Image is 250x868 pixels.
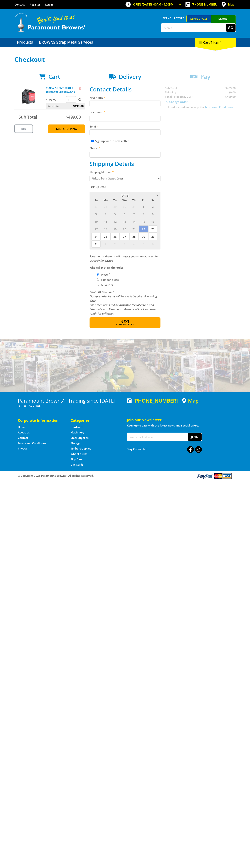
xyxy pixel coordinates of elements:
[120,233,129,240] span: 27
[139,225,148,233] span: 22
[18,431,30,434] a: Go to the About Us page
[36,38,96,47] a: Go to the BROWNS Scrap Metal Services page
[90,290,157,315] em: Photo ID Required. Non-preorder items will be available after 5 working days Pre-order items will...
[45,3,53,6] a: Log in
[71,463,83,467] a: Go to the Gift Cards page
[148,198,157,203] span: Sa
[73,103,84,109] span: $499.00
[139,210,148,218] span: 8
[97,323,153,326] span: Confirm order
[182,398,199,404] a: View a map of Gepps Cross location
[119,73,141,80] span: Delivery
[161,15,186,21] span: Set your store
[91,210,101,218] span: 3
[148,210,157,218] span: 9
[110,210,120,218] span: 5
[120,225,129,233] span: 20
[90,185,160,189] label: Pick Up Date
[110,203,120,210] span: 29
[101,218,110,225] span: 11
[90,129,160,136] input: Please enter your email address.
[129,198,138,203] span: Th
[127,423,232,428] p: Keep up to date with the latest news and special offers.
[195,38,236,47] div: Cart
[110,233,120,240] span: 26
[148,203,157,210] span: 2
[90,317,160,328] button: Next Confirm order
[90,146,160,150] label: Phone
[91,203,101,210] span: 27
[79,86,81,90] a: Remove from cart
[120,319,129,324] span: Next
[226,24,236,32] button: Go
[18,418,63,423] h5: Corporate Information
[90,265,160,270] label: Who will pick up the order?
[71,447,91,450] a: Go to the Timber Supplies page
[110,218,120,225] span: 12
[66,114,81,120] span: $499.00
[97,278,99,281] input: Please select who will pick up the order.
[71,436,88,440] a: Go to the Steel Supplies page
[90,160,160,167] h2: Shipping Details
[139,218,148,225] span: 15
[90,124,160,129] label: Email
[48,124,85,133] a: Keep Shopping
[71,457,82,461] a: Go to the Skip Bins page
[110,225,120,233] span: 19
[90,95,160,100] label: First name
[127,398,178,403] div: [PHONE_NUMBER]
[101,210,110,218] span: 4
[127,445,202,453] div: Stay Connected
[14,13,86,32] img: Paramount Browns'
[121,194,129,197] span: [DATE]
[14,3,25,6] a: Go to the Contact page
[97,273,99,276] input: Please select who will pick up the order.
[71,425,83,429] a: Go to the Hardware page
[148,240,157,248] span: 6
[100,277,120,283] label: Someone Else
[127,433,188,441] input: Your email address
[139,198,148,203] span: Fr
[197,473,232,479] img: PayPal, Mastercard, Visa accepted
[188,433,202,441] button: Join
[129,240,138,248] span: 4
[151,3,174,6] span: 8:00am - 4:00pm
[19,114,37,120] span: Sub Total
[120,198,129,203] span: We
[148,218,157,225] span: 16
[101,225,110,233] span: 18
[129,203,138,210] span: 31
[120,203,129,210] span: 30
[46,86,75,94] a: 2.0KW SILENT SERIES INVERTER GENERATOR
[210,40,221,44] span: (1 item)
[90,175,160,182] select: Please select a shipping method.
[120,240,129,248] span: 3
[91,225,101,233] span: 17
[110,240,120,248] span: 2
[18,447,27,450] a: Go to the Privacy page
[18,403,123,408] p: [STREET_ADDRESS]
[71,452,87,456] a: Go to the Wheelie Bins page
[129,225,138,233] span: 21
[186,15,211,22] a: Gepps Cross
[14,124,33,133] a: Print
[71,431,84,434] a: Go to the Machinery page
[46,103,85,109] p: Item total:
[139,233,148,240] span: 29
[139,240,148,248] span: 5
[14,38,36,47] a: Go to the Products page
[139,203,148,210] span: 1
[161,24,226,32] input: Search
[91,240,101,248] span: 31
[100,282,114,288] label: A Courier
[148,225,157,233] span: 23
[90,115,160,121] input: Please enter your last name.
[90,151,160,158] input: Please enter your telephone number.
[90,255,158,262] em: Paramount Browns will contact you when your order is ready for pickup
[91,218,101,225] span: 10
[101,233,110,240] span: 25
[120,218,129,225] span: 13
[120,210,129,218] span: 6
[71,418,116,423] h5: Categories
[127,417,232,422] h5: Join our Newsletter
